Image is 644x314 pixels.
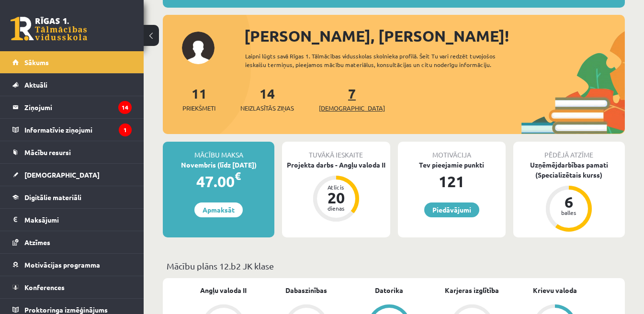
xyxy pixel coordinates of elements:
a: Krievu valoda [533,285,577,295]
div: Atlicis [322,184,350,190]
div: Uzņēmējdarbības pamati (Specializētais kurss) [513,160,625,180]
a: 14Neizlasītās ziņas [240,85,294,113]
span: Atzīmes [24,238,50,247]
a: Dabaszinības [285,285,327,295]
a: Atzīmes [12,231,132,253]
a: Sākums [12,51,132,73]
legend: Maksājumi [24,209,132,231]
span: Proktoringa izmēģinājums [24,305,108,314]
a: Piedāvājumi [424,202,479,217]
div: Motivācija [398,142,506,160]
span: Motivācijas programma [24,260,100,269]
div: Tuvākā ieskaite [282,142,390,160]
a: Motivācijas programma [12,254,132,276]
a: Projekta darbs - Angļu valoda II Atlicis 20 dienas [282,160,390,223]
div: Mācību maksa [163,142,274,160]
div: Laipni lūgts savā Rīgas 1. Tālmācības vidusskolas skolnieka profilā. Šeit Tu vari redzēt tuvojošo... [245,52,522,69]
a: Uzņēmējdarbības pamati (Specializētais kurss) 6 balles [513,160,625,233]
a: Digitālie materiāli [12,186,132,208]
a: Rīgas 1. Tālmācības vidusskola [11,17,87,41]
p: Mācību plāns 12.b2 JK klase [167,259,621,272]
legend: Informatīvie ziņojumi [24,119,132,141]
span: Digitālie materiāli [24,193,81,202]
div: [PERSON_NAME], [PERSON_NAME]! [244,24,625,47]
div: 47.00 [163,170,274,193]
a: Datorika [375,285,403,295]
span: € [235,169,241,183]
span: Mācību resursi [24,148,71,157]
a: Maksājumi [12,209,132,231]
div: 121 [398,170,506,193]
a: 11Priekšmeti [182,85,215,113]
a: Aktuāli [12,74,132,96]
i: 14 [118,101,132,114]
a: Informatīvie ziņojumi1 [12,119,132,141]
div: dienas [322,205,350,211]
div: 6 [554,194,583,210]
i: 1 [119,123,132,136]
a: Ziņojumi14 [12,96,132,118]
span: Sākums [24,58,49,67]
a: 7[DEMOGRAPHIC_DATA] [319,85,385,113]
div: balles [554,210,583,215]
a: Karjeras izglītība [445,285,499,295]
span: [DEMOGRAPHIC_DATA] [319,103,385,113]
a: [DEMOGRAPHIC_DATA] [12,164,132,186]
span: Aktuāli [24,80,47,89]
div: Novembris (līdz [DATE]) [163,160,274,170]
a: Angļu valoda II [200,285,247,295]
div: Projekta darbs - Angļu valoda II [282,160,390,170]
span: Neizlasītās ziņas [240,103,294,113]
div: Pēdējā atzīme [513,142,625,160]
a: Apmaksāt [194,202,243,217]
div: 20 [322,190,350,205]
span: Priekšmeti [182,103,215,113]
span: [DEMOGRAPHIC_DATA] [24,170,100,179]
a: Konferences [12,276,132,298]
span: Konferences [24,283,65,292]
a: Mācību resursi [12,141,132,163]
legend: Ziņojumi [24,96,132,118]
div: Tev pieejamie punkti [398,160,506,170]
